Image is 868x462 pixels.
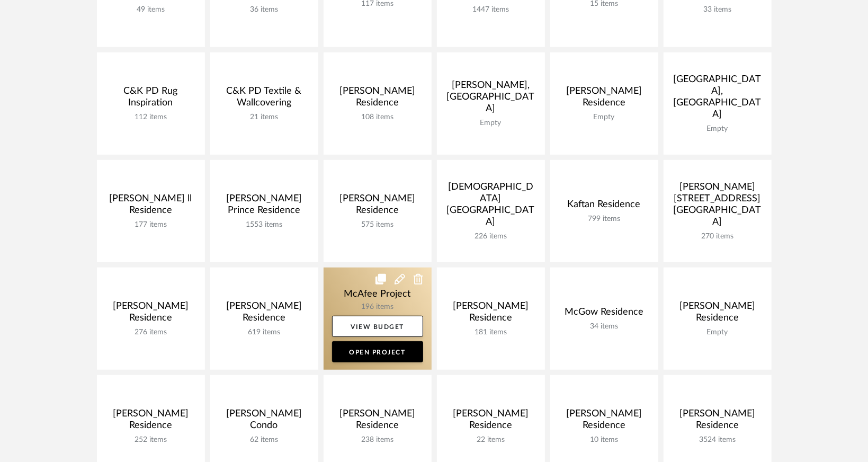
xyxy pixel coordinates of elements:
[559,322,650,331] div: 34 items
[559,199,650,215] div: Kaftan Residence
[559,113,650,122] div: Empty
[219,113,310,122] div: 21 items
[332,436,423,445] div: 238 items
[219,220,310,229] div: 1553 items
[219,5,310,14] div: 36 items
[105,300,196,328] div: [PERSON_NAME] Residence
[672,74,763,125] div: [GEOGRAPHIC_DATA], [GEOGRAPHIC_DATA]
[332,408,423,436] div: [PERSON_NAME] Residence
[332,316,423,337] a: View Budget
[559,85,650,113] div: [PERSON_NAME] Residence
[559,408,650,436] div: [PERSON_NAME] Residence
[559,306,650,322] div: McGow Residence
[445,181,536,232] div: [DEMOGRAPHIC_DATA] [GEOGRAPHIC_DATA]
[672,408,763,436] div: [PERSON_NAME] Residence
[672,300,763,328] div: [PERSON_NAME] Residence
[672,436,763,445] div: 3524 items
[445,119,536,128] div: Empty
[105,408,196,436] div: [PERSON_NAME] Residence
[672,328,763,337] div: Empty
[219,85,310,113] div: C&K PD Textile & Wallcovering
[105,113,196,122] div: 112 items
[219,328,310,337] div: 619 items
[672,125,763,134] div: Empty
[219,436,310,445] div: 62 items
[332,85,423,113] div: [PERSON_NAME] Residence
[445,408,536,436] div: [PERSON_NAME] Residence
[332,113,423,122] div: 108 items
[105,193,196,220] div: [PERSON_NAME] ll Residence
[445,436,536,445] div: 22 items
[219,193,310,220] div: [PERSON_NAME] Prince Residence
[445,79,536,119] div: [PERSON_NAME], [GEOGRAPHIC_DATA]
[445,232,536,241] div: 226 items
[672,181,763,232] div: [PERSON_NAME] [STREET_ADDRESS][GEOGRAPHIC_DATA]
[559,215,650,224] div: 799 items
[105,328,196,337] div: 276 items
[672,5,763,14] div: 33 items
[445,5,536,14] div: 1447 items
[219,408,310,436] div: [PERSON_NAME] Condo
[332,341,423,362] a: Open Project
[105,5,196,14] div: 49 items
[445,300,536,328] div: [PERSON_NAME] Residence
[105,220,196,229] div: 177 items
[219,300,310,328] div: [PERSON_NAME] Residence
[559,436,650,445] div: 10 items
[332,193,423,220] div: [PERSON_NAME] Residence
[105,85,196,113] div: C&K PD Rug Inspiration
[672,232,763,241] div: 270 items
[105,436,196,445] div: 252 items
[445,328,536,337] div: 181 items
[332,220,423,229] div: 575 items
